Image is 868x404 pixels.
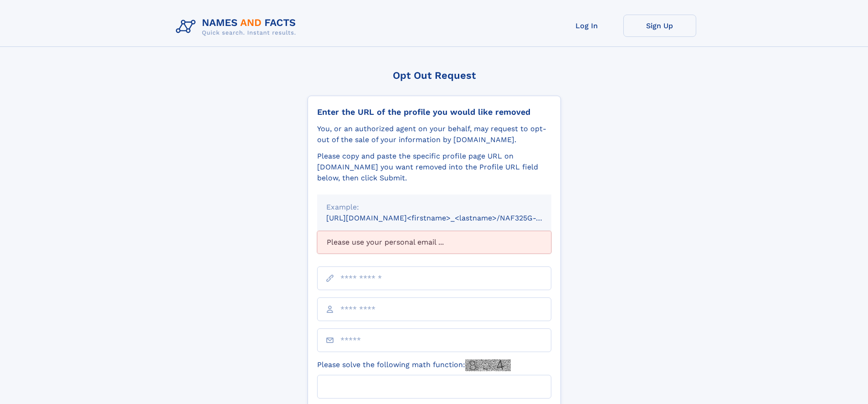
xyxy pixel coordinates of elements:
div: Please copy and paste the specific profile page URL on [DOMAIN_NAME] you want removed into the Pr... [317,151,551,184]
a: Log In [550,15,623,37]
div: You, or an authorized agent on your behalf, may request to opt-out of the sale of your informatio... [317,123,551,145]
img: Logo Names and Facts [172,15,303,39]
small: [URL][DOMAIN_NAME]<firstname>_<lastname>/NAF325G-xxxxxxxx [326,214,569,222]
a: Sign Up [623,15,696,37]
div: Example: [326,202,542,213]
div: Enter the URL of the profile you would like removed [317,107,551,117]
div: Opt Out Request [308,70,561,81]
label: Please solve the following math function: [317,359,511,371]
div: Please use your personal email ... [317,231,551,254]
